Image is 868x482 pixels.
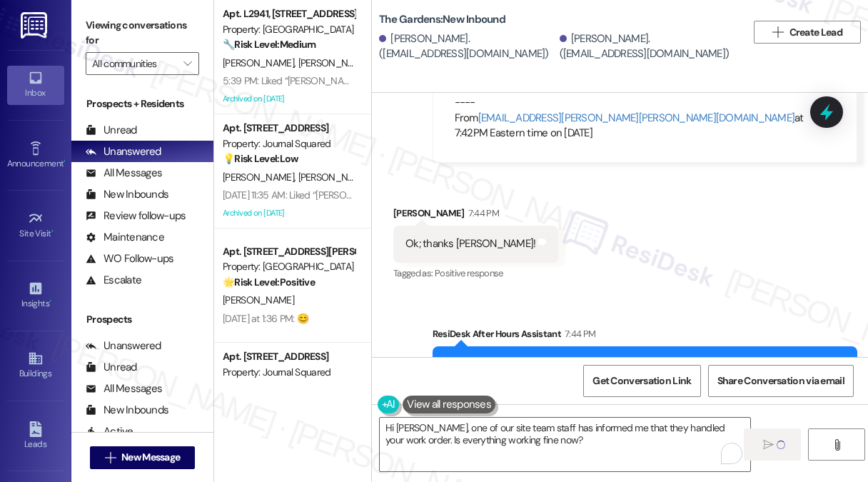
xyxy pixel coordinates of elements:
label: Viewing conversations for [86,14,199,52]
div: Ok; thanks [PERSON_NAME]! [405,236,535,251]
div: ResiDesk After Hours Assistant [433,326,858,346]
div: Property: [GEOGRAPHIC_DATA] [223,259,355,274]
div: Tagged as: [393,263,558,283]
a: Leads [7,417,64,456]
div: Prospects + Residents [71,96,213,111]
button: New Message [90,446,196,469]
div: Prospects [71,312,213,327]
div: New Inbounds [86,403,168,418]
div: Archived on [DATE] [221,204,356,222]
span: [PERSON_NAME] [223,293,294,306]
strong: 🔧 Risk Level: Medium [223,38,316,51]
div: 7:44 PM [561,326,595,341]
textarea: To enrich screen reader interactions, please activate Accessibility in Grammarly extension settings [380,418,750,471]
span: [PERSON_NAME] [223,56,298,69]
span: • [51,226,54,236]
div: Escalate [86,273,141,288]
a: Inbox [7,66,64,104]
i:  [105,452,116,463]
i:  [832,439,842,451]
div: WO 8479155 submitted ---- From at 7:42PM Eastern time on [DATE] [455,64,836,141]
span: [PERSON_NAME] [298,56,374,69]
div: [PERSON_NAME]. ([EMAIL_ADDRESS][DOMAIN_NAME]) [379,31,556,62]
div: 7:44 PM [465,206,499,221]
div: Apt. [STREET_ADDRESS][PERSON_NAME] [223,244,355,259]
i:  [183,58,191,69]
a: Site Visit • [7,206,64,245]
div: Active [86,424,133,439]
div: Apt. [STREET_ADDRESS] [223,349,355,364]
span: Create Lead [789,25,842,40]
i:  [763,439,774,451]
span: [PERSON_NAME] [298,171,374,184]
a: Buildings [7,346,64,385]
button: Create Lead [754,21,861,44]
div: [DATE] at 1:36 PM: 😊 [223,312,308,325]
div: Unread [86,360,137,375]
strong: 💡 Risk Level: Low [223,152,298,165]
div: Property: Journal Squared [223,365,355,380]
input: All communities [92,52,176,75]
div: New Inbounds [86,187,168,202]
span: Positive response [435,267,503,279]
span: • [64,156,66,166]
button: Get Conversation Link [583,365,700,397]
div: Unanswered [86,144,161,159]
span: New Message [121,450,180,465]
span: Get Conversation Link [592,373,691,388]
div: Unanswered [86,338,161,353]
button: Share Conversation via email [708,365,854,397]
div: Unread [86,123,137,138]
div: All Messages [86,381,162,396]
div: Apt. [STREET_ADDRESS] [223,121,355,136]
span: Share Conversation via email [717,373,844,388]
div: Review follow-ups [86,209,186,224]
img: ResiDesk Logo [21,12,50,39]
b: The Gardens: New Inbound [379,12,505,27]
div: Maintenance [86,230,164,245]
div: Apt. L2941, [STREET_ADDRESS][PERSON_NAME] [223,6,355,21]
span: • [49,296,51,306]
div: Archived on [DATE] [221,90,356,108]
span: [PERSON_NAME] [223,171,298,184]
i:  [772,26,783,38]
div: Property: [GEOGRAPHIC_DATA] [223,22,355,37]
div: WO Follow-ups [86,251,173,266]
strong: 🌟 Risk Level: Positive [223,276,315,288]
div: [PERSON_NAME]. ([EMAIL_ADDRESS][DOMAIN_NAME]) [560,31,737,62]
div: Property: Journal Squared [223,136,355,151]
a: Insights • [7,276,64,315]
div: All Messages [86,166,162,181]
div: [PERSON_NAME] [393,206,558,226]
a: [EMAIL_ADDRESS][PERSON_NAME][PERSON_NAME][DOMAIN_NAME] [478,111,795,125]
